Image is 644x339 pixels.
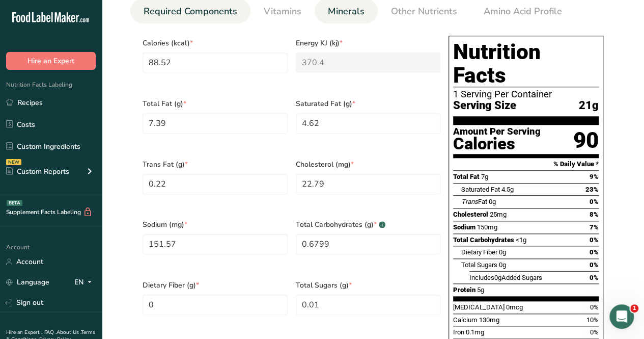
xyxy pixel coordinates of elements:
[461,248,497,256] span: Dietary Fiber
[453,99,516,112] span: Serving Size
[461,186,500,193] span: Saturated Fat
[296,219,441,230] span: Total Carbohydrates (g)
[453,211,488,218] span: Cholesterol
[44,329,57,336] a: FAQ .
[453,40,599,87] h1: Nutrition Facts
[489,198,496,205] span: 0g
[585,186,599,193] span: 23%
[516,236,526,244] span: <1g
[6,159,21,165] div: NEW
[7,200,22,206] div: BETA
[143,159,288,170] span: Trans Fat (g)
[484,5,562,18] span: Amino Acid Profile
[590,198,599,205] span: 0%
[453,286,475,294] span: Protein
[453,137,541,151] div: Calories
[590,173,599,180] span: 9%
[328,5,365,18] span: Minerals
[477,223,497,231] span: 150mg
[590,274,599,281] span: 0%
[453,328,464,336] span: Iron
[453,158,599,170] section: % Daily Value *
[461,261,497,269] span: Total Sugars
[590,303,599,311] span: 0%
[494,274,501,281] span: 0g
[144,5,237,18] span: Required Components
[481,173,488,180] span: 7g
[453,236,514,244] span: Total Carbohydrates
[501,186,514,193] span: 4.5g
[630,304,638,312] span: 1
[296,38,441,48] span: Energy KJ (kj)
[453,303,505,311] span: [MEDICAL_DATA]
[586,316,599,324] span: 10%
[579,99,599,112] span: 21g
[6,166,69,177] div: Custom Reports
[573,127,599,154] div: 90
[499,261,506,269] span: 0g
[590,236,599,244] span: 0%
[296,159,441,170] span: Cholesterol (mg)
[391,5,457,18] span: Other Nutrients
[264,5,301,18] span: Vitamins
[466,328,484,336] span: 0.1mg
[6,273,49,291] a: Language
[296,98,441,109] span: Saturated Fat (g)
[609,304,634,329] iframe: Intercom live chat
[296,280,441,291] span: Total Sugars (g)
[479,316,499,324] span: 130mg
[506,303,523,311] span: 0mcg
[74,276,96,289] div: EN
[590,261,599,269] span: 0%
[453,316,478,324] span: Calcium
[143,280,288,291] span: Dietary Fiber (g)
[453,223,475,231] span: Sodium
[590,223,599,231] span: 7%
[590,328,599,336] span: 0%
[461,198,487,205] span: Fat
[477,286,484,294] span: 5g
[6,52,96,70] button: Hire an Expert
[499,248,506,256] span: 0g
[143,98,288,109] span: Total Fat (g)
[143,38,288,48] span: Calories (kcal)
[469,274,542,281] span: Includes Added Sugars
[143,219,288,230] span: Sodium (mg)
[6,329,42,336] a: Hire an Expert .
[490,211,507,218] span: 25mg
[453,89,599,99] div: 1 Serving Per Container
[57,329,81,336] a: About Us .
[590,211,599,218] span: 8%
[461,198,478,205] i: Trans
[453,173,480,180] span: Total Fat
[590,248,599,256] span: 0%
[453,127,541,137] div: Amount Per Serving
